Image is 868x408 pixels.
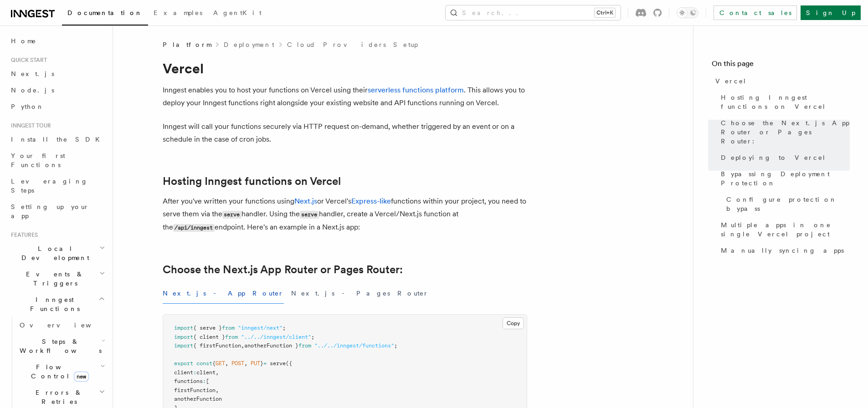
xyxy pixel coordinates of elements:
[193,325,222,331] span: { serve }
[7,66,107,82] a: Next.js
[216,369,219,376] span: ,
[7,98,107,115] a: Python
[163,195,527,234] p: After you've written your functions using or Vercel's functions within your project, you need to ...
[298,342,311,349] span: from
[314,342,394,349] span: "../../inngest/functions"
[717,217,850,242] a: Multiple apps in one single Vercel project
[251,360,260,367] span: PUT
[717,166,850,191] a: Bypassing Deployment Protection
[7,244,99,262] span: Local Development
[7,266,107,291] button: Events & Triggers
[174,387,216,393] span: firstFunction
[16,388,99,406] span: Errors & Retries
[721,93,850,111] span: Hosting Inngest functions on Vercel
[351,197,391,205] a: Express-like
[7,122,51,129] span: Inngest tour
[174,342,193,349] span: import
[7,173,107,199] a: Leveraging Steps
[721,118,850,146] span: Choose the Next.js App Router or Pages Router:
[270,360,286,367] span: serve
[193,342,241,349] span: { firstFunction
[717,149,850,166] a: Deploying to Vercel
[244,342,298,349] span: anotherFunction }
[16,333,107,359] button: Steps & Workflows
[163,60,527,76] h1: Vercel
[7,199,107,224] a: Setting up your app
[282,325,286,331] span: ;
[7,82,107,98] a: Node.js
[16,359,107,384] button: Flow Controlnew
[677,7,699,18] button: Toggle dark mode
[11,203,89,219] span: Setting up your app
[11,87,54,94] span: Node.js
[216,360,225,367] span: GET
[7,148,107,173] a: Your first Functions
[801,5,861,20] a: Sign Up
[16,337,102,355] span: Steps & Workflows
[712,73,850,89] a: Vercel
[74,372,89,382] span: new
[216,387,219,393] span: ,
[721,153,826,162] span: Deploying to Vercel
[212,360,216,367] span: {
[7,291,107,317] button: Inngest Functions
[163,283,284,304] button: Next.js - App Router
[11,70,54,77] span: Next.js
[231,360,244,367] span: POST
[726,195,850,213] span: Configure protection bypass
[712,58,850,73] h4: On this page
[11,36,36,46] span: Home
[7,231,38,239] span: Features
[11,152,65,168] span: Your first Functions
[11,178,88,194] span: Leveraging Steps
[260,360,263,367] span: }
[163,263,403,276] a: Choose the Next.js App Router or Pages Router:
[163,120,527,146] p: Inngest will call your functions securely via HTTP request on-demand, whether triggered by an eve...
[7,240,107,266] button: Local Development
[717,242,850,259] a: Manually syncing apps
[595,8,615,17] kbd: Ctrl+K
[222,325,235,331] span: from
[16,317,107,333] a: Overview
[225,334,238,340] span: from
[238,325,282,331] span: "inngest/next"
[174,360,193,367] span: export
[717,89,850,115] a: Hosting Inngest functions on Vercel
[203,378,206,384] span: :
[291,283,429,304] button: Next.js - Pages Router
[222,211,241,219] code: serve
[148,3,208,25] a: Examples
[287,40,418,49] a: Cloud Providers Setup
[174,396,222,402] span: anotherFunction
[394,342,397,349] span: ;
[20,321,113,329] span: Overview
[206,378,209,384] span: [
[225,360,228,367] span: ,
[11,103,44,110] span: Python
[173,224,215,232] code: /api/inngest
[294,197,317,205] a: Next.js
[446,5,621,20] button: Search...Ctrl+K
[7,270,99,288] span: Events & Triggers
[311,334,314,340] span: ;
[7,56,47,64] span: Quick start
[717,115,850,149] a: Choose the Next.js App Router or Pages Router:
[7,33,107,49] a: Home
[300,211,319,219] code: serve
[208,3,267,25] a: AgentKit
[224,40,274,49] a: Deployment
[213,9,262,16] span: AgentKit
[263,360,267,367] span: =
[154,9,202,16] span: Examples
[174,378,203,384] span: functions
[714,5,797,20] a: Contact sales
[163,40,211,49] span: Platform
[196,369,216,376] span: client
[193,334,225,340] span: { client }
[7,295,98,313] span: Inngest Functions
[7,131,107,148] a: Install the SDK
[193,369,196,376] span: :
[163,84,527,109] p: Inngest enables you to host your functions on Vercel using their . This allows you to deploy your...
[368,86,464,94] a: serverless functions platform
[174,369,193,376] span: client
